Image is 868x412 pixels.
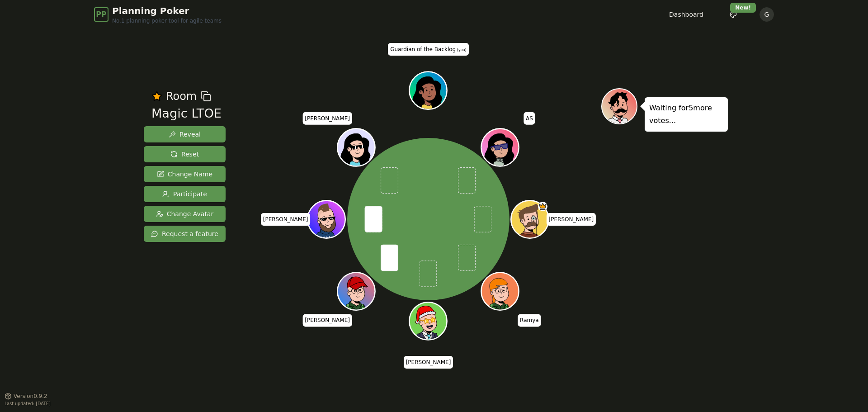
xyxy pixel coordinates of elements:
[14,393,47,400] span: Version 0.9.2
[261,213,311,226] span: Click to change your name
[5,393,47,400] button: Version0.9.2
[649,102,723,127] p: Waiting for 5 more votes...
[547,213,596,226] span: Click to change your name
[151,88,162,104] button: Remove as favourite
[669,10,703,19] a: Dashboard
[112,5,222,17] span: Planning Poker
[759,7,774,22] button: G
[518,314,541,327] span: Click to change your name
[112,17,222,24] span: No.1 planning poker tool for agile teams
[169,130,201,139] span: Reveal
[151,104,222,123] div: Magic LTOE
[302,314,352,327] span: Click to change your name
[94,5,222,24] a: PPPlanning PokerNo.1 planning poker tool for agile teams
[5,401,51,406] span: Last updated: [DATE]
[144,186,226,202] button: Participate
[96,9,106,20] span: PP
[162,189,207,199] span: Participate
[166,88,197,104] span: Room
[524,112,535,125] span: Click to change your name
[157,170,212,179] span: Change Name
[456,48,467,52] span: (you)
[170,150,199,159] span: Reset
[388,43,469,56] span: Click to change your name
[156,209,214,218] span: Change Avatar
[730,3,756,13] div: New!
[144,126,226,142] button: Reveal
[144,226,226,242] button: Request a feature
[410,73,446,108] button: Click to change your avatar
[151,229,218,238] span: Request a feature
[538,202,548,211] span: Jake is the host
[302,112,352,125] span: Click to change your name
[404,356,453,369] span: Click to change your name
[144,206,226,222] button: Change Avatar
[144,166,226,182] button: Change Name
[144,146,226,162] button: Reset
[725,6,741,23] button: New!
